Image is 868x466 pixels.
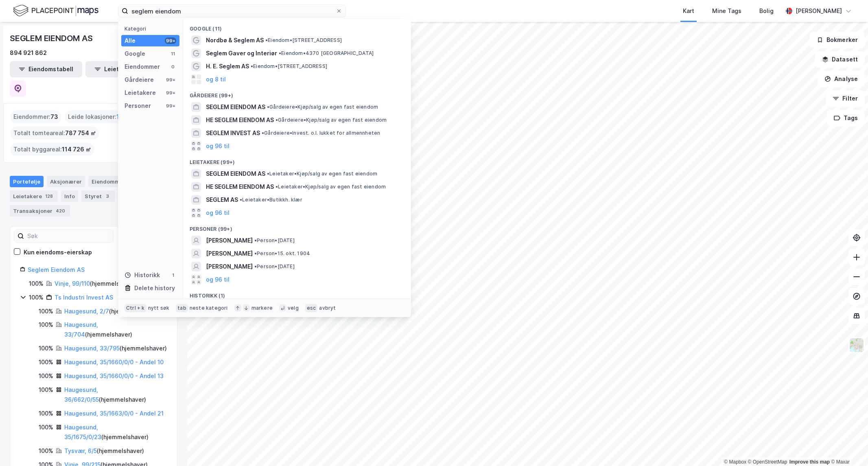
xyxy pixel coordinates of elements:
div: 100% [39,357,53,367]
div: tab [176,304,188,312]
div: SEGLEM EIENDOM AS [10,32,94,45]
div: Totalt tomteareal : [10,127,99,140]
span: HE SEGLEM EIENDOM AS [206,182,274,192]
div: Delete history [134,283,175,293]
span: Gårdeiere • Kjøp/salg av egen fast eiendom [267,104,378,110]
div: 100% [39,422,53,432]
span: Person • [DATE] [254,263,295,270]
span: • [254,237,257,243]
div: Bolig [759,6,774,16]
span: • [267,104,269,110]
span: Leietaker • Butikkh. klær [240,197,302,203]
button: og 96 til [206,275,230,284]
span: SEGLEM EIENDOM AS [206,102,265,112]
a: Haugesund, 35/1675/0/23 [64,424,101,440]
div: [PERSON_NAME] [796,6,842,16]
div: Ctrl + k [125,304,146,312]
span: • [275,184,278,190]
div: Leietakere [10,190,58,202]
div: Portefølje [10,176,44,187]
div: 3 [103,192,112,200]
div: Eiendommer [88,176,139,187]
div: 99+ [165,77,176,83]
div: 128 [44,192,55,200]
div: Styret [81,190,115,202]
span: 1 [116,112,119,122]
div: Personer [125,101,151,111]
button: Analyse [818,71,865,87]
span: • [240,197,242,203]
div: Kategori [125,26,179,32]
span: Leietaker • Kjøp/salg av egen fast eiendom [267,171,377,177]
div: ( hjemmelshaver ) [64,385,167,405]
button: Datasett [815,51,865,68]
button: og 96 til [206,208,230,218]
span: • [279,50,281,56]
span: Gårdeiere • Invest. o.l. lukket for allmennheten [262,130,380,136]
div: 99+ [165,37,176,44]
div: 100% [39,371,53,381]
span: SEGLEM AS [206,195,238,205]
a: Haugesund, 35/1663/0/0 - Andel 21 [64,410,164,417]
a: OpenStreetMap [748,459,787,465]
button: Filter [826,90,865,107]
span: • [267,171,269,177]
span: SEGLEM EIENDOM AS [206,169,265,179]
div: Eiendommer [125,62,160,72]
div: 100% [29,279,44,289]
div: 894 921 862 [10,48,47,58]
div: markere [251,305,273,311]
div: Personer (99+) [183,219,411,234]
div: avbryt [319,305,336,311]
div: 100% [29,293,44,302]
div: Historikk [125,270,160,280]
span: Leietaker • Kjøp/salg av egen fast eiendom [275,184,386,190]
div: 0 [170,63,176,70]
span: Eiendom • [STREET_ADDRESS] [265,37,342,44]
span: 787 754 ㎡ [65,128,96,138]
span: [PERSON_NAME] [206,236,253,245]
div: 100% [39,343,53,353]
span: Person • 15. okt. 1904 [254,250,310,257]
img: logo.f888ab2527a4732fd821a326f86c7f29.svg [13,4,98,18]
div: Transaksjoner [10,205,70,217]
span: • [254,250,257,256]
div: Gårdeiere [125,75,154,85]
span: Eiendom • [STREET_ADDRESS] [251,63,327,70]
span: Nordbø & Seglem AS [206,35,264,45]
a: Haugesund, 36/662/0/55 [64,386,99,403]
span: • [262,130,264,136]
div: velg [288,305,299,311]
span: HE SEGLEM EIENDOM AS [206,115,274,125]
div: Kontrollprogram for chat [827,427,868,466]
span: • [265,37,268,43]
button: og 96 til [206,141,230,151]
div: 11 [170,50,176,57]
div: Aksjonærer [47,176,85,187]
div: Kart [683,6,694,16]
div: Historikk (1) [183,286,411,301]
div: neste kategori [190,305,228,311]
span: Eiendom • 4370 [GEOGRAPHIC_DATA] [279,50,374,57]
div: Leietakere (99+) [183,153,411,167]
div: ( hjemmelshaver ) [64,422,167,442]
input: Søk [24,230,113,242]
div: Eiendommer : [10,110,61,123]
a: Seglem Eiendom AS [28,266,85,273]
iframe: Chat Widget [827,427,868,466]
div: 420 [54,207,67,215]
div: 100% [39,320,53,330]
div: ( hjemmelshaver ) [64,320,167,339]
a: Improve this map [789,459,830,465]
button: og 8 til [206,74,226,84]
div: ( hjemmelshaver ) [64,446,144,456]
a: Haugesund, 2/7 [64,308,109,315]
span: 114 726 ㎡ [62,144,91,154]
a: Ts Industri Invest AS [55,294,113,301]
div: 100% [39,385,53,395]
input: Søk på adresse, matrikkel, gårdeiere, leietakere eller personer [128,5,336,17]
div: Totalt byggareal : [10,143,94,156]
div: Gårdeiere (99+) [183,86,411,101]
div: Leide lokasjoner : [65,110,122,123]
button: Bokmerker [810,32,865,48]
